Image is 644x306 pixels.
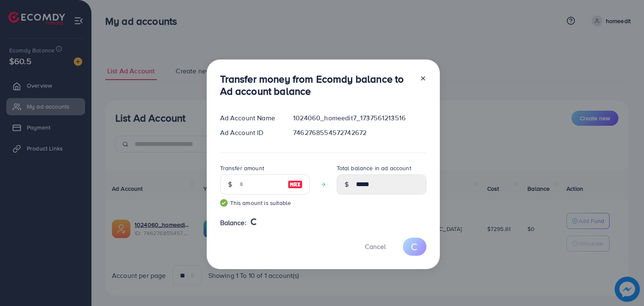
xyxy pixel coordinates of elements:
[337,164,411,172] label: Total balance in ad account
[286,128,433,137] div: 7462768554572742672
[213,128,287,137] div: Ad Account ID
[286,113,433,123] div: 1024060_homeedit7_1737561213516
[365,242,386,251] span: Cancel
[354,238,396,256] button: Cancel
[220,164,264,172] label: Transfer amount
[220,73,413,97] h3: Transfer money from Ecomdy balance to Ad account balance
[288,179,303,189] img: image
[220,199,310,207] small: This amount is suitable
[213,113,287,123] div: Ad Account Name
[220,199,228,207] img: guide
[220,218,247,228] span: Balance:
